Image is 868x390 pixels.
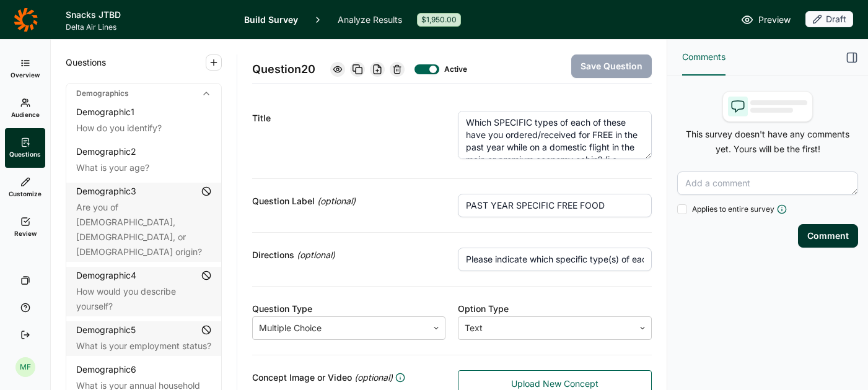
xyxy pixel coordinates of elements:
h1: Snacks JTBD [66,7,229,22]
div: Demographic 5 [76,324,136,336]
span: Questions [9,150,41,158]
div: Demographics [66,84,221,103]
span: Delta Air Lines [66,22,229,32]
span: Overview [11,71,40,79]
span: Preview [758,12,791,27]
span: (optional) [317,194,356,209]
a: Customize [5,168,45,207]
p: This survey doesn't have any comments yet. Yours will be the first! [677,127,858,157]
div: Are you of [DEMOGRAPHIC_DATA], [DEMOGRAPHIC_DATA], or [DEMOGRAPHIC_DATA] origin? [76,200,211,259]
div: Question Label [252,194,446,209]
div: Question Type [252,301,446,316]
span: Comments [682,50,726,64]
button: Comments [682,40,726,76]
div: Delete [390,62,405,77]
a: Preview [741,12,791,27]
span: Question 20 [252,61,315,78]
a: Review [5,207,45,247]
span: (optional) [354,370,393,385]
div: Directions [252,248,446,262]
span: Upload New Concept [511,378,598,390]
div: Draft [805,11,853,27]
button: Save Question [571,54,652,78]
span: Questions [66,55,106,70]
div: Demographic 3 [76,185,136,197]
div: MF [15,357,35,377]
div: $1,950.00 [417,13,461,27]
span: Applies to entire survey [692,204,774,214]
div: Demographic 6 [76,363,136,376]
a: Audience [5,89,45,128]
span: Customize [9,189,42,198]
div: Active [444,64,464,74]
button: Comment [798,224,858,248]
div: What is your age? [76,160,211,175]
a: Questions [5,128,45,168]
span: Review [14,229,37,238]
div: Demographic 4 [76,269,136,282]
div: Demographic 2 [76,145,136,158]
div: Title [252,111,446,126]
span: Audience [11,110,40,119]
div: What is your employment status? [76,339,211,353]
a: Overview [5,49,45,89]
div: Option Type [458,301,652,316]
div: How would you describe yourself? [76,284,211,314]
div: Concept Image or Video [252,370,446,385]
span: (optional) [297,248,335,262]
button: Draft [805,11,853,28]
div: Demographic 1 [76,106,134,118]
textarea: Which SPECIFIC types of each of these have you ordered/received for FREE in the past year while o... [458,111,652,159]
div: How do you identify? [76,121,211,136]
